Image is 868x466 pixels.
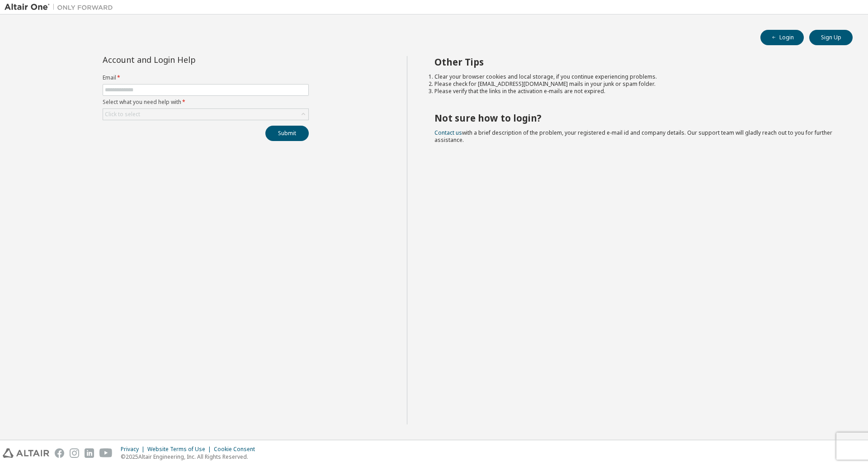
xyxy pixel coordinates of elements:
[434,73,837,80] li: Clear your browser cookies and local storage, if you continue experiencing problems.
[103,99,309,106] label: Select what you need help with
[434,80,837,88] li: Please check for [EMAIL_ADDRESS][DOMAIN_NAME] mails in your junk or spam folder.
[214,446,260,453] div: Cookie Consent
[55,448,64,458] img: facebook.svg
[760,30,804,45] button: Login
[103,109,308,120] div: Click to select
[5,3,118,12] img: Altair One
[434,56,837,68] h2: Other Tips
[99,448,113,458] img: youtube.svg
[121,453,260,461] p: © 2025 Altair Engineering, Inc. All Rights Reserved.
[3,448,49,458] img: altair_logo.svg
[70,448,79,458] img: instagram.svg
[147,446,214,453] div: Website Terms of Use
[809,30,853,45] button: Sign Up
[434,129,462,137] a: Contact us
[103,56,268,63] div: Account and Login Help
[434,112,837,124] h2: Not sure how to login?
[105,111,140,118] div: Click to select
[121,446,147,453] div: Privacy
[434,129,832,144] span: with a brief description of the problem, your registered e-mail id and company details. Our suppo...
[434,88,837,95] li: Please verify that the links in the activation e-mails are not expired.
[103,74,309,81] label: Email
[265,126,309,141] button: Submit
[85,448,94,458] img: linkedin.svg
